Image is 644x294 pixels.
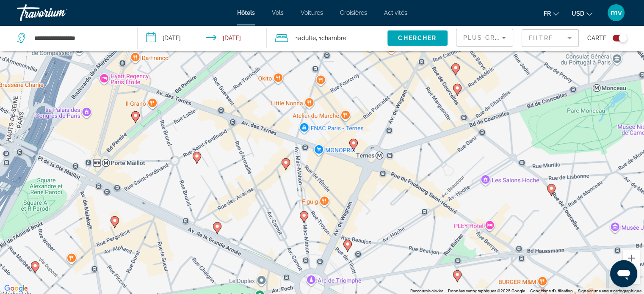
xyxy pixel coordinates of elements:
a: Conditions d'utilisation (s'ouvre dans un nouvel onglet) [530,289,573,293]
button: Filter [522,29,579,47]
button: Travelers: 1 adult, 0 children [267,25,387,51]
button: Chercher [387,30,448,46]
a: Hôtels [237,9,255,16]
span: Données cartographiques ©2025 Google [448,289,525,293]
img: Google [2,283,30,294]
button: Zoom avant [623,250,640,267]
button: Check-in date: Nov 29, 2025 Check-out date: Nov 30, 2025 [138,25,267,51]
span: Carte [587,32,606,44]
span: fr [544,10,551,17]
span: Chercher [398,35,437,41]
button: User Menu [605,4,627,22]
span: , 1 [316,32,346,44]
a: Activités [384,9,407,16]
button: Raccourcis clavier [410,288,443,294]
button: Toggle map [606,34,627,42]
span: Chambre [321,35,346,41]
span: mv [611,8,622,17]
a: Signaler une erreur cartographique [578,289,641,293]
a: Vols [272,9,284,16]
a: Ouvrir cette zone dans Google Maps (dans une nouvelle fenêtre) [2,283,30,294]
span: 1 [296,32,316,44]
button: Change language [544,7,559,19]
span: Adulte [298,35,316,41]
iframe: Bouton de lancement de la fenêtre de messagerie [610,260,637,287]
span: Plus grandes économies [463,34,564,41]
button: Change currency [572,7,592,19]
a: Croisières [340,9,367,16]
span: USD [572,10,584,17]
a: Voitures [301,9,323,16]
mat-select: Sort by [463,33,506,43]
a: Travorium [17,2,102,24]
